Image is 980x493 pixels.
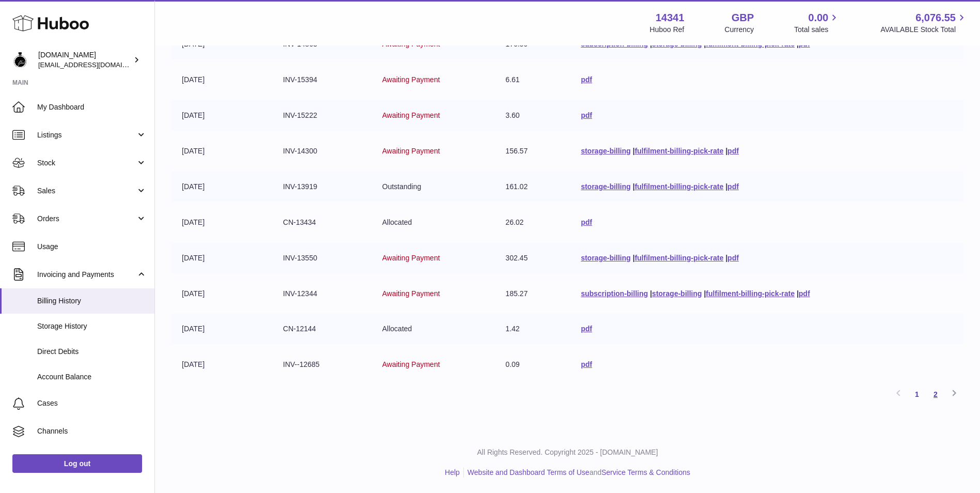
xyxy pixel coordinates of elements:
[172,65,273,95] td: [DATE]
[725,147,727,155] span: |
[633,182,635,191] span: |
[652,289,702,298] a: storage-billing
[464,468,690,477] li: and
[273,65,372,95] td: INV-15394
[382,75,440,84] span: Awaiting Payment
[172,100,273,131] td: [DATE]
[581,289,648,298] a: subscription-billing
[880,11,968,35] a: 6,076.55 AVAILABLE Stock Total
[727,182,739,191] a: pdf
[495,314,571,344] td: 1.42
[172,172,273,202] td: [DATE]
[37,347,147,357] span: Direct Debits
[581,218,592,226] a: pdf
[163,448,972,457] p: All Rights Reserved. Copyright 2025 - [DOMAIN_NAME]
[37,214,136,224] span: Orders
[273,243,372,273] td: INV-13550
[794,11,840,35] a: 0.00 Total sales
[37,186,136,196] span: Sales
[794,25,840,35] span: Total sales
[12,52,28,68] img: internalAdmin-14341@internal.huboo.com
[12,454,142,473] a: Log out
[273,100,372,131] td: INV-15222
[38,50,131,70] div: [DOMAIN_NAME]
[37,426,147,436] span: Channels
[273,172,372,202] td: INV-13919
[37,130,136,140] span: Listings
[495,136,571,166] td: 156.57
[727,254,739,262] a: pdf
[706,289,795,298] a: fulfilment-billing-pick-rate
[926,385,945,404] a: 2
[37,158,136,168] span: Stock
[880,25,968,35] span: AVAILABLE Stock Total
[495,349,571,380] td: 0.09
[725,254,727,262] span: |
[382,254,440,262] span: Awaiting Payment
[581,360,592,368] a: pdf
[172,207,273,238] td: [DATE]
[915,11,956,25] span: 6,076.55
[581,111,592,119] a: pdf
[495,243,571,273] td: 302.45
[581,147,630,155] a: storage-billing
[797,289,799,298] span: |
[581,325,592,333] a: pdf
[37,321,147,331] span: Storage History
[495,100,571,131] td: 3.60
[382,111,440,119] span: Awaiting Payment
[37,296,147,306] span: Billing History
[635,254,724,262] a: fulfilment-billing-pick-rate
[172,279,273,309] td: [DATE]
[495,65,571,95] td: 6.61
[704,289,706,298] span: |
[172,136,273,166] td: [DATE]
[172,314,273,344] td: [DATE]
[727,147,739,155] a: pdf
[37,270,136,280] span: Invoicing and Payments
[273,314,372,344] td: CN-12144
[382,325,412,333] span: Allocated
[601,468,690,476] a: Service Terms & Conditions
[495,207,571,238] td: 26.02
[273,349,372,380] td: INV--12685
[633,254,635,262] span: |
[650,25,685,35] div: Huboo Ref
[725,182,727,191] span: |
[273,207,372,238] td: CN-13434
[382,147,440,155] span: Awaiting Payment
[468,468,589,476] a: Website and Dashboard Terms of Use
[382,360,440,368] span: Awaiting Payment
[37,398,147,408] span: Cases
[581,254,630,262] a: storage-billing
[172,243,273,273] td: [DATE]
[37,372,147,382] span: Account Balance
[37,102,147,112] span: My Dashboard
[656,11,685,25] strong: 14341
[650,289,652,298] span: |
[799,289,810,298] a: pdf
[635,182,724,191] a: fulfilment-billing-pick-rate
[38,60,152,69] span: [EMAIL_ADDRESS][DOMAIN_NAME]
[495,172,571,202] td: 161.02
[495,279,571,309] td: 185.27
[633,147,635,155] span: |
[172,349,273,380] td: [DATE]
[725,25,754,35] div: Currency
[581,182,630,191] a: storage-billing
[635,147,724,155] a: fulfilment-billing-pick-rate
[37,242,147,252] span: Usage
[382,218,412,226] span: Allocated
[273,136,372,166] td: INV-14300
[808,11,829,25] span: 0.00
[581,75,592,84] a: pdf
[382,182,422,191] span: Outstanding
[273,279,372,309] td: INV-12344
[732,11,754,25] strong: GBP
[382,289,440,298] span: Awaiting Payment
[908,385,926,404] a: 1
[445,468,460,476] a: Help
